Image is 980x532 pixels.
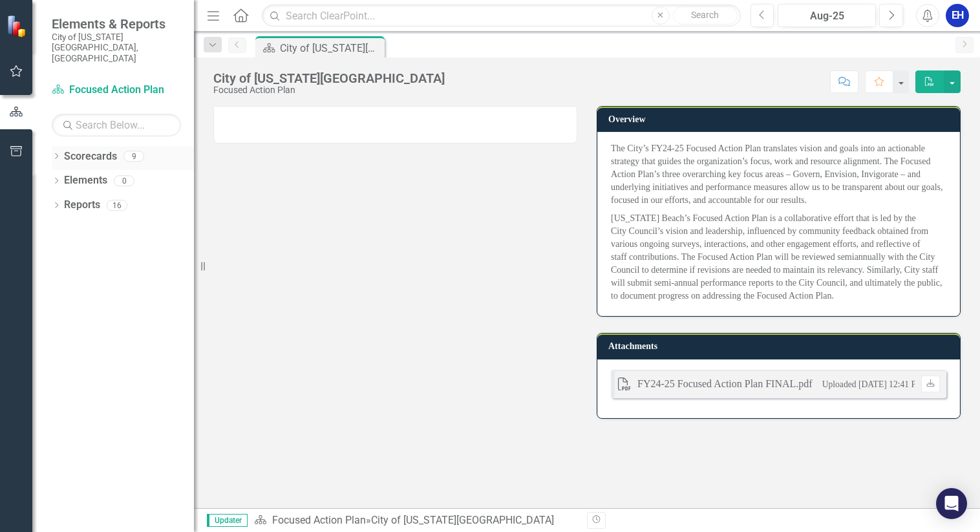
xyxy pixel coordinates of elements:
[107,200,127,211] div: 16
[52,16,181,32] span: Elements & Reports
[52,83,181,98] a: Focused Action Plan
[611,209,946,303] p: [US_STATE] Beach’s Focused Action Plan is a collaborative effort that is led by the City Council’...
[611,142,946,209] p: The City’s FY24-25 Focused Action Plan translates vision and goals into an actionable strategy th...
[782,8,871,24] div: Aug-25
[637,377,813,392] div: FY24-25 Focused Action Plan FINAL.pdf
[272,514,366,526] a: Focused Action Plan
[371,514,554,526] div: City of [US_STATE][GEOGRAPHIC_DATA]
[946,4,969,27] button: EH
[608,341,953,351] h3: Attachments
[207,514,248,527] span: Updater
[262,5,740,27] input: Search ClearPoint...
[64,149,117,164] a: Scorecards
[64,198,100,213] a: Reports
[123,151,144,162] div: 9
[778,4,876,27] button: Aug-25
[6,15,29,37] img: ClearPoint Strategy
[52,114,181,136] input: Search Below...
[673,6,738,25] button: Search
[936,488,967,519] div: Open Intercom Messenger
[608,114,953,124] h3: Overview
[213,71,445,85] div: City of [US_STATE][GEOGRAPHIC_DATA]
[64,173,107,188] a: Elements
[822,379,924,389] small: Uploaded [DATE] 12:41 PM
[114,175,134,186] div: 0
[254,513,577,528] div: »
[213,85,445,95] div: Focused Action Plan
[52,32,181,63] small: City of [US_STATE][GEOGRAPHIC_DATA], [GEOGRAPHIC_DATA]
[691,10,719,20] span: Search
[280,40,381,56] div: City of [US_STATE][GEOGRAPHIC_DATA]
